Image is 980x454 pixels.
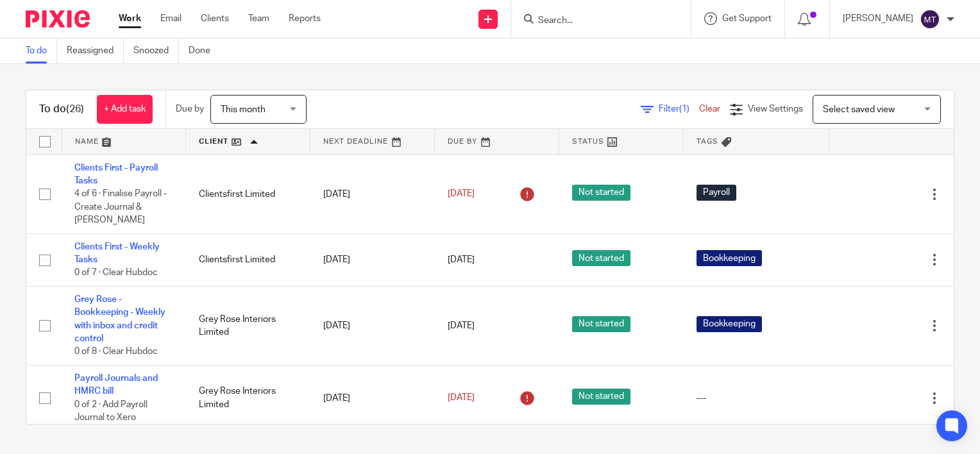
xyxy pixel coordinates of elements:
[748,105,803,113] span: View Settings
[572,250,630,266] span: Not started
[697,138,718,145] span: Tags
[186,365,310,431] td: Grey Rose Interiors Limited
[186,155,310,233] td: Clientsfirst Limited
[66,104,84,114] span: (26)
[74,242,160,264] a: Clients First - Weekly Tasks
[310,287,435,366] td: [DATE]
[74,269,158,278] span: 0 of 7 · Clear Hubdoc
[697,250,762,266] span: Bookkeeping
[176,103,204,115] p: Due by
[119,12,141,25] a: Work
[448,189,475,198] span: [DATE]
[722,14,772,23] span: Get Support
[697,185,736,201] span: Payroll
[221,105,266,114] span: This month
[679,105,689,113] span: (1)
[74,400,148,423] span: 0 of 2 · Add Payroll Journal to Xero
[186,233,310,286] td: Clientsfirst Limited
[201,12,229,25] a: Clients
[572,185,630,201] span: Not started
[310,233,435,286] td: [DATE]
[97,95,153,124] a: + Add task
[310,155,435,233] td: [DATE]
[74,164,158,185] a: Clients First - Payroll Tasks
[74,374,158,396] a: Payroll Journals and HMRC bill
[448,255,475,264] span: [DATE]
[448,321,475,330] span: [DATE]
[74,295,165,343] a: Grey Rose - Bookkeeping - Weekly with inbox and credit control
[920,9,940,29] img: svg%3E
[26,10,90,28] img: Pixie
[699,105,720,113] a: Clear
[39,103,84,116] h1: To do
[74,348,158,357] span: 0 of 8 · Clear Hubdoc
[26,38,57,63] a: To do
[310,365,435,431] td: [DATE]
[448,394,475,403] span: [DATE]
[572,316,630,332] span: Not started
[697,316,762,332] span: Bookkeeping
[572,389,630,405] span: Not started
[289,12,321,25] a: Reports
[160,12,182,25] a: Email
[843,12,913,25] p: [PERSON_NAME]
[248,12,269,25] a: Team
[189,38,220,63] a: Done
[697,392,816,405] div: ---
[133,38,179,63] a: Snoozed
[537,15,652,27] input: Search
[67,38,124,63] a: Reassigned
[823,105,895,114] span: Select saved view
[74,189,167,224] span: 4 of 6 · Finalise Payroll - Create Journal & [PERSON_NAME]
[186,287,310,366] td: Grey Rose Interiors Limited
[659,105,699,113] span: Filter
